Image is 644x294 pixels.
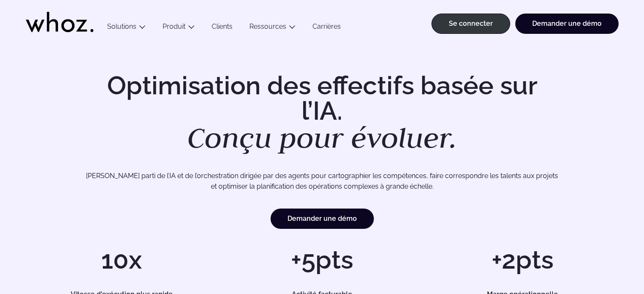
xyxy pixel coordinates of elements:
font: Se connecter [449,19,493,27]
font: et optimiser la planification des opérations complexes à grande échelle. [211,182,434,190]
font: Demander une démo [532,19,602,27]
font: Demander une démo [287,214,357,223]
a: Clients [203,22,241,34]
font: Clients [212,22,232,30]
font: Solutions [107,22,136,30]
font: +5pts [291,245,353,275]
a: Demander une démo [515,14,619,34]
a: Demander une démo [271,209,374,229]
a: Se connecter [431,14,510,34]
a: Carrières [304,22,349,34]
button: Solutions [99,22,154,34]
a: Ressources [249,22,286,30]
font: Carrières [312,22,341,30]
font: +2pts [492,245,553,275]
font: [PERSON_NAME] parti de l’IA et de l’orchestration dirigée par des agents pour cartographier les c... [86,172,558,180]
button: Produit [154,22,203,34]
font: 10x [101,245,142,275]
font: Conçu pour évoluer. [187,119,457,156]
a: Produit [163,22,185,30]
font: Optimisation des effectifs basée sur l’IA. [107,71,537,126]
button: Ressources [241,22,304,34]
